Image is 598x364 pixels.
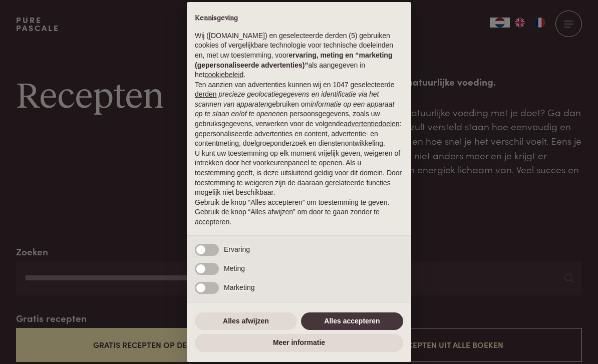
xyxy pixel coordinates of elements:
p: Gebruik de knop “Alles accepteren” om toestemming te geven. Gebruik de knop “Alles afwijzen” om d... [195,198,403,227]
strong: ervaring, meting en “marketing (gepersonaliseerde advertenties)” [195,51,392,69]
p: Ten aanzien van advertenties kunnen wij en 1047 geselecteerde gebruiken om en persoonsgegevens, z... [195,80,403,149]
span: Meting [224,264,245,272]
span: Marketing [224,283,254,291]
button: advertentiedoelen [344,119,399,129]
a: cookiebeleid [204,71,243,79]
button: Meer informatie [195,334,403,352]
p: U kunt uw toestemming op elk moment vrijelijk geven, weigeren of intrekken door het voorkeurenpan... [195,149,403,198]
em: precieze geolocatiegegevens en identificatie via het scannen van apparaten [195,90,379,108]
button: Alles afwijzen [195,312,297,330]
span: Ervaring [224,245,250,253]
button: derden [195,90,217,100]
h2: Kennisgeving [195,14,403,23]
button: Alles accepteren [301,312,403,330]
p: Wij ([DOMAIN_NAME]) en geselecteerde derden (5) gebruiken cookies of vergelijkbare technologie vo... [195,31,403,80]
em: informatie op een apparaat op te slaan en/of te openen [195,100,395,118]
